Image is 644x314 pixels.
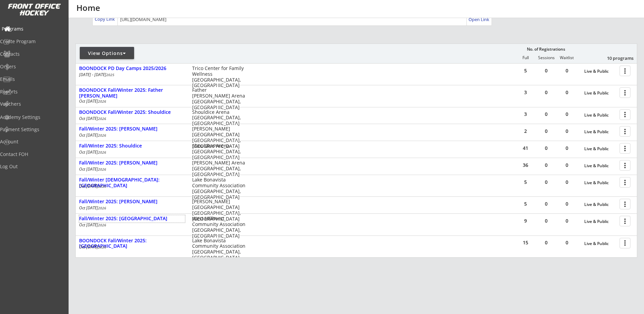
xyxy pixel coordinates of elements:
div: Live & Public [584,69,616,74]
div: BOONDOCK PD Day Camps 2025/2026 [79,66,185,71]
div: 0 [536,68,556,73]
div: 0 [557,163,577,168]
div: Live & Public [584,91,616,95]
div: Sessions [536,55,556,60]
div: 0 [557,112,577,117]
div: 0 [536,146,556,151]
div: Oct [DATE] [79,223,183,227]
div: 5 [515,202,536,206]
div: Copy Link [95,16,116,22]
div: Live & Public [584,202,616,207]
button: more_vert [620,238,630,248]
div: Oct [DATE] [79,117,183,121]
button: more_vert [620,177,630,188]
div: Fall/Winter 2025: [PERSON_NAME] [79,199,185,205]
div: 0 [557,202,577,206]
div: 5 [515,68,536,73]
div: Oct [DATE] [79,133,183,137]
div: Live & Public [584,219,616,224]
em: 2026 [98,206,106,210]
div: [DATE] - [DATE] [79,73,183,77]
div: 2 [515,129,536,134]
div: Live & Public [584,241,616,246]
div: Oct [DATE] [79,99,183,103]
div: Oct [DATE] [79,206,183,210]
div: Open Link [468,17,490,22]
div: 0 [557,68,577,73]
div: BOONDOCK Fall/Winter 2025: [GEOGRAPHIC_DATA] [79,238,185,249]
div: [PERSON_NAME][GEOGRAPHIC_DATA] [GEOGRAPHIC_DATA], [GEOGRAPHIC_DATA] [192,199,245,222]
div: 0 [536,240,556,245]
div: 3 [515,90,536,95]
em: 2026 [98,133,106,138]
div: No. of Registrations [525,47,567,52]
button: more_vert [620,160,630,171]
div: Lake Bonavista Community Association [GEOGRAPHIC_DATA], [GEOGRAPHIC_DATA] [192,177,245,200]
button: more_vert [620,143,630,154]
div: Oct [DATE] [79,150,183,154]
div: Live & Public [584,113,616,118]
div: 0 [536,90,556,95]
div: Fall/Winter 2025: [GEOGRAPHIC_DATA] [79,216,185,222]
div: West Hillhurst Community Association [GEOGRAPHIC_DATA], [GEOGRAPHIC_DATA] [192,216,245,239]
div: Live & Public [584,180,616,185]
em: 2026 [98,223,106,227]
div: Oct [DATE] [79,245,183,249]
em: 2026 [98,167,106,172]
button: more_vert [620,109,630,120]
div: 0 [557,146,577,151]
div: Programs [2,27,63,31]
div: [PERSON_NAME][GEOGRAPHIC_DATA] [GEOGRAPHIC_DATA], [GEOGRAPHIC_DATA] [192,126,245,149]
div: Live & Public [584,129,616,134]
div: Father [PERSON_NAME] Arena [GEOGRAPHIC_DATA], [GEOGRAPHIC_DATA] [192,87,245,110]
button: more_vert [620,216,630,226]
div: Lake Bonavista Community Association [GEOGRAPHIC_DATA], [GEOGRAPHIC_DATA] [192,238,245,261]
div: 5 [515,180,536,185]
div: Oct [DATE] [79,184,183,188]
div: 0 [536,219,556,223]
div: 0 [557,90,577,95]
div: 0 [557,219,577,223]
div: Shouldice Arena [GEOGRAPHIC_DATA], [GEOGRAPHIC_DATA] [192,143,245,160]
em: 2026 [98,150,106,155]
div: Fall/Winter 2025: Shouldice [79,143,185,149]
div: 0 [536,180,556,185]
div: Trico Center for Family Wellness [GEOGRAPHIC_DATA], [GEOGRAPHIC_DATA] [192,66,245,88]
div: 36 [515,163,536,168]
button: more_vert [620,87,630,98]
div: Full [515,55,536,60]
div: 0 [557,180,577,185]
div: Shouldice Arena [GEOGRAPHIC_DATA], [GEOGRAPHIC_DATA] [192,109,245,126]
button: more_vert [620,199,630,209]
div: 0 [536,129,556,134]
div: 9 [515,219,536,223]
div: 0 [557,129,577,134]
div: 0 [536,163,556,168]
div: Fall/Winter [DEMOGRAPHIC_DATA]: [GEOGRAPHIC_DATA] [79,177,185,189]
div: 3 [515,112,536,117]
div: 41 [515,146,536,151]
div: Live & Public [584,163,616,168]
div: 15 [515,240,536,245]
div: Oct [DATE] [79,167,183,171]
div: BOONDOCK Fall/Winter 2025: Shouldice [79,109,185,115]
button: more_vert [620,66,630,76]
em: 2026 [98,99,106,104]
div: Fall/Winter 2025: [PERSON_NAME] [79,126,185,132]
em: 2025 [106,72,114,77]
div: 0 [557,240,577,245]
em: 2026 [98,116,106,121]
div: Fall/Winter 2025: [PERSON_NAME] [79,160,185,166]
em: 2026 [98,184,106,189]
div: Waitlist [556,55,577,60]
a: Open Link [468,15,490,24]
div: BOONDOCK Fall/Winter 2025: Father [PERSON_NAME] [79,87,185,99]
em: 2026 [98,245,106,249]
div: 10 programs [598,55,633,61]
button: more_vert [620,126,630,137]
div: [PERSON_NAME] Arena [GEOGRAPHIC_DATA], [GEOGRAPHIC_DATA] [192,160,245,177]
div: Live & Public [584,146,616,151]
div: 0 [536,202,556,206]
div: View Options [80,50,134,57]
div: 0 [536,112,556,117]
